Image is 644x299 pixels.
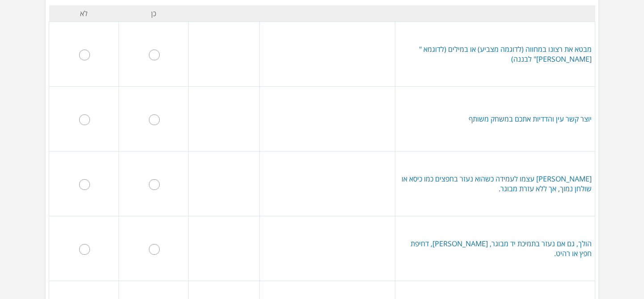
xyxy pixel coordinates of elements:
iframe: מראה רצונותיו במחווה או במלל [276,25,379,92]
iframe: הולך בתמיכה [276,219,379,286]
td: מבטא את רצונו במחווה (לדוגמה מצביע) או במילים (לדוגמא "[PERSON_NAME]" לבננה) [395,22,595,87]
td: [PERSON_NAME] עצמו לעמידה כשהוא נעזר בחפצים כמו כיסא או שולחן נמוך, אך ללא עזרת מבוגר. [395,152,595,216]
iframe: יוצר קשר עין והדדיות במשחק משותף [276,90,379,157]
iframe: מקים עצמו בתמיכה לעמידה [276,155,379,222]
td: לא [49,5,119,22]
td: הולך, גם אם נעזר בתמיכת יד מבוגר, [PERSON_NAME], דחיפת חפץ או רהיט. [395,216,595,281]
td: יוצר קשר עין והדדיות אתכם במשחק משותף [395,87,595,152]
td: כן [119,5,189,22]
